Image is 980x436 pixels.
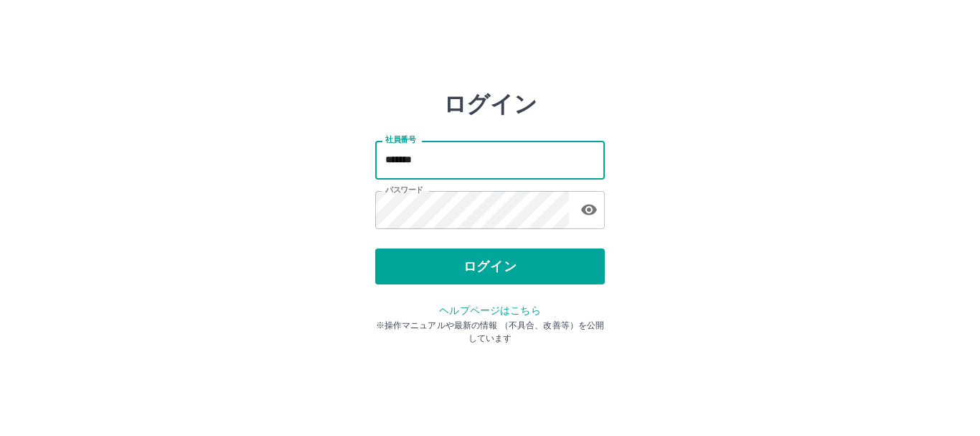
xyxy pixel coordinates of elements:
h2: ログイン [443,91,537,118]
label: パスワード [385,185,423,195]
label: 社員番号 [385,134,415,145]
p: ※操作マニュアルや最新の情報 （不具合、改善等）を公開しています [375,319,605,345]
button: ログイン [375,249,605,284]
a: ヘルプページはこちら [439,305,540,316]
